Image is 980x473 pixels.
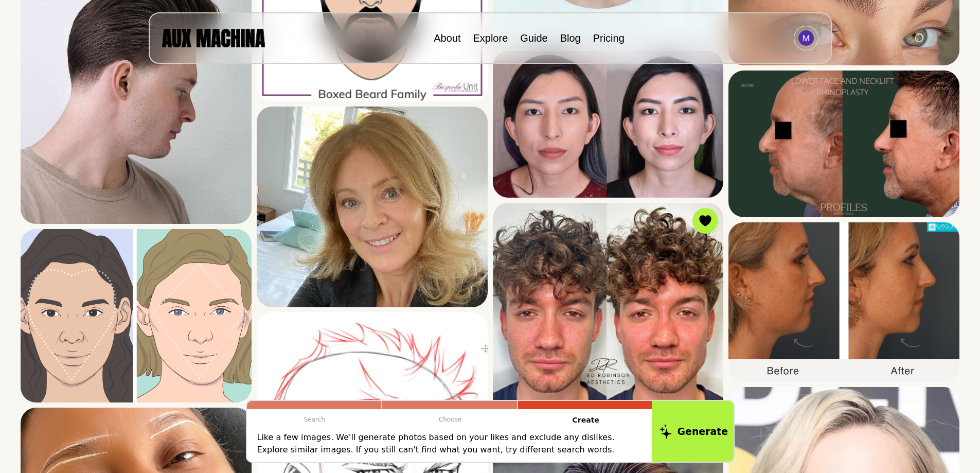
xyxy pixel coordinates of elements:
img: Search result [728,222,959,382]
img: Search result [21,229,252,402]
a: Pricing [593,32,625,44]
a: Blog [560,32,581,44]
a: Explore [473,32,508,44]
p: Search [247,409,383,430]
img: Avatar [798,30,814,46]
p: Like a few images. We'll generate photos based on your likes and exclude any dislikes. Explore si... [257,431,644,456]
button: Generate [652,399,736,463]
a: About [434,32,460,44]
p: Create [518,409,654,431]
img: Search result [728,71,959,217]
img: AUX MACHINA [162,29,265,47]
a: Guide [520,32,547,44]
img: Search result [493,51,724,198]
img: Search result [493,203,724,434]
img: Search result [257,107,488,307]
p: Choose [382,409,518,430]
